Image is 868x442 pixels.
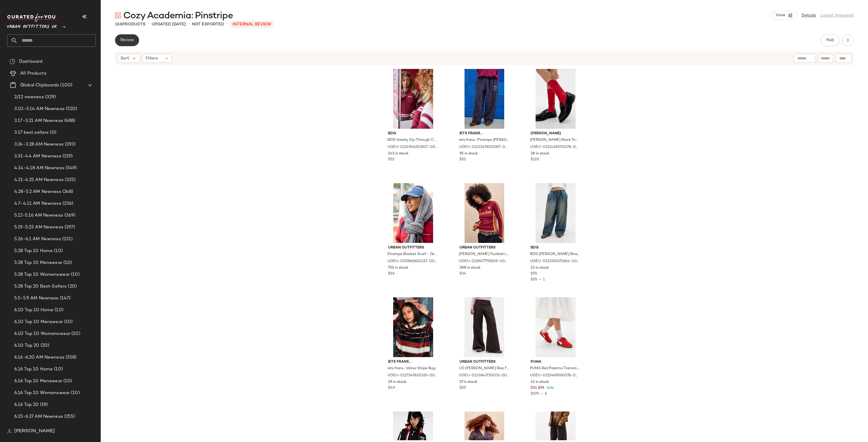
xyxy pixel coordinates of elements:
[387,259,438,264] span: UOEU-0157665600117-000-004
[65,165,77,172] span: (549)
[388,359,438,365] span: iets frans...
[388,245,438,251] span: Urban Outfitters
[14,330,70,337] span: 6.10 Top 10 Womenswear
[59,295,71,302] span: (147)
[7,14,57,22] img: cfy_white_logo.C9jOOHJF.svg
[61,153,73,160] span: (219)
[539,392,545,396] span: •
[530,366,580,371] span: PUMA Red Palermo Trainers - Red Shoe UK 4 at Urban Outfitters
[459,271,466,277] span: $34
[459,373,509,378] span: UOEU-0123643730031-000-020
[388,265,408,271] span: 755 in stock
[14,390,70,396] span: 6.16 Top 10 Womenswear
[14,200,61,207] span: 4.7-4.11 AM Newness
[67,283,77,290] span: (20)
[59,82,72,89] span: (100)
[531,392,539,396] span: $275
[9,59,15,64] img: svg%3e
[531,380,549,385] span: 41 in stock
[455,183,514,243] img: 0119477791859_260_a2
[531,245,581,251] span: BDG
[531,278,537,282] span: $55
[526,297,585,357] img: 0315469560076_060_b
[123,10,233,22] span: Cozy Academia: Pinstripe
[64,354,77,361] span: (358)
[14,224,63,231] span: 5.19-5.23 AM Newness
[459,157,466,162] span: $52
[19,58,42,65] span: Dashboard
[537,278,543,282] span: •
[531,151,549,157] span: 28 in stock
[61,236,73,243] span: (231)
[115,34,139,46] button: Review
[387,252,438,257] span: Pinstripe Blanket Scarf - Grey at Urban Outfitters
[69,425,79,432] span: (10)
[772,11,797,20] button: View
[188,21,190,28] span: •
[7,429,12,434] img: svg%3e
[62,378,72,385] span: (10)
[70,271,80,278] span: (10)
[526,69,585,129] img: 0311428570078_001_m
[459,259,509,264] span: UOEU-0119477791859-000-260
[459,138,509,143] span: iets frans... Pinstripe [PERSON_NAME] Joggers - Navy 2XS at Urban Outfitters
[14,212,63,219] span: 5.12-5.16 AM Newness
[531,359,581,365] span: Puma
[61,200,73,207] span: (236)
[7,20,57,31] span: Urban Outfitters UK
[459,131,510,136] span: iets frans...
[64,177,76,183] span: (325)
[459,385,466,391] span: $55
[20,82,59,89] span: Global Clipboards
[530,138,580,143] span: [PERSON_NAME] Black Temara Loafers - Black UK 4 at Urban Outfitters
[14,165,65,172] span: 4.14-4.18 AM Newness
[388,151,409,157] span: 143 in stock
[826,38,834,43] span: Hub
[545,392,547,396] span: 6
[775,13,785,18] span: View
[14,283,67,290] span: 5.28 Top 20 Best-Sellers
[146,55,158,62] span: Filters
[61,188,73,195] span: (248)
[120,38,134,43] span: Review
[530,259,580,264] span: UOEU-0122593371654-000-107
[39,342,49,349] span: (20)
[459,265,481,271] span: 388 in stock
[387,373,438,378] span: UOEU-0117347820163-000-041
[14,106,65,112] span: 3.10-3.14 AM Newness
[63,413,75,420] span: (255)
[53,366,63,373] span: (10)
[14,236,61,243] span: 5.26-6.1 AM Newness
[63,224,75,231] span: (297)
[226,21,228,28] span: •
[14,271,70,278] span: 5.28 Top 10 Womenswear
[802,12,816,19] a: Details
[531,265,549,271] span: 23 in stock
[387,366,438,371] span: iets frans... Velour Stripe Rugby Top - Navy L at Urban Outfitters
[14,401,39,408] span: 6.16 Top 20
[388,157,395,162] span: $52
[14,319,63,325] span: 6.10 Top 10 Menswear
[63,117,76,124] span: (488)
[14,141,64,148] span: 3.24-3.28 AM Newness
[39,401,48,408] span: (19)
[14,94,44,101] span: 2/12 newness
[459,252,509,257] span: [PERSON_NAME] Football Long Sleeve T-Shirt - Dark Red XS at Urban Outfitters
[387,138,438,143] span: BDG Varsity Zip-Through Cardigan - Red [PERSON_NAME] M at Urban Outfitters
[383,69,443,129] img: 0114946353827_262_a2
[63,319,73,325] span: (10)
[14,354,64,361] span: 6.16-6.20 AM Newness
[387,145,438,150] span: UOEU-0114946353827-000-262
[115,22,122,27] span: 168
[459,151,478,157] span: 95 in stock
[70,330,80,337] span: (10)
[14,259,62,266] span: 5.28 Top 10 Menswear
[538,385,544,391] span: $75
[455,297,514,357] img: 0123643730031_020_a2
[388,380,406,385] span: 29 in stock
[14,307,53,314] span: 6.10 Top 10 Home
[62,259,72,266] span: (10)
[115,12,121,18] img: svg%3e
[531,385,537,391] span: $51
[14,428,55,435] span: [PERSON_NAME]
